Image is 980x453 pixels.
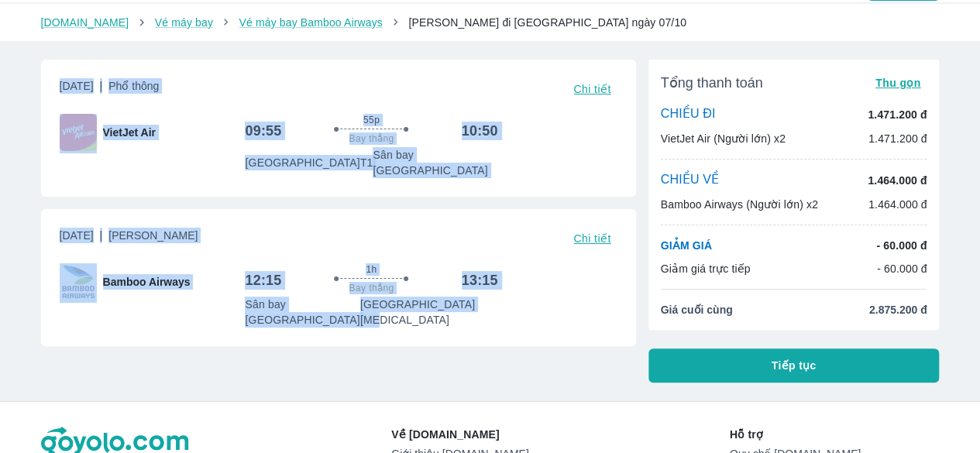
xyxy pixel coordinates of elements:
button: Chi tiết [567,228,617,249]
p: 1.464.000 đ [868,197,927,212]
span: Tiếp tục [772,358,817,373]
p: [GEOGRAPHIC_DATA] T1 [245,155,373,170]
p: Sân bay [GEOGRAPHIC_DATA] [373,147,497,178]
span: [PERSON_NAME] [108,229,198,242]
p: CHIỀU VỀ [661,172,720,189]
span: VietJet Air [103,125,156,140]
span: [DATE] [60,78,160,100]
a: [DOMAIN_NAME] [41,16,129,29]
button: Thu gọn [869,72,927,94]
p: 1.471.200 đ [868,131,927,146]
button: Tiếp tục [648,348,940,383]
p: CHIỀU ĐI [661,106,716,123]
span: Bay thẳng [349,282,394,294]
p: Hỗ trợ [730,427,940,442]
button: Chi tiết [567,78,617,100]
span: | [100,80,103,92]
span: Tổng thanh toán [661,74,763,92]
span: [PERSON_NAME] đi [GEOGRAPHIC_DATA] ngày 07/10 [408,16,686,29]
p: Về [DOMAIN_NAME] [391,427,528,442]
p: Sân bay [GEOGRAPHIC_DATA] [245,297,359,328]
span: [DATE] [60,228,198,249]
p: 1.471.200 đ [868,107,927,122]
p: Giảm giá trực tiếp [661,261,751,276]
span: 55p [363,114,380,126]
span: Chi tiết [573,83,610,95]
span: Bamboo Airways [103,274,191,290]
span: Bay thẳng [349,132,394,145]
span: 2.875.200 đ [869,302,927,317]
p: GIẢM GIÁ [661,238,712,253]
span: Phổ thông [108,80,159,92]
p: - 60.000 đ [877,261,927,276]
h6: 09:55 [245,122,281,140]
h6: 12:15 [245,271,281,290]
h6: 13:15 [462,271,498,290]
p: Bamboo Airways (Người lớn) x2 [661,197,818,212]
p: [GEOGRAPHIC_DATA] [MEDICAL_DATA] [360,297,498,328]
span: Thu gọn [875,77,921,89]
span: Chi tiết [573,232,610,245]
h6: 10:50 [462,122,498,140]
p: 1.464.000 đ [868,173,927,188]
p: - 60.000 đ [876,238,927,253]
a: Vé máy bay Bamboo Airways [239,16,382,29]
nav: breadcrumb [41,15,940,30]
a: Vé máy bay [155,16,213,29]
span: Giá cuối cùng [661,302,733,317]
span: | [100,229,103,242]
span: 1h [366,263,377,276]
p: VietJet Air (Người lớn) x2 [661,131,786,146]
